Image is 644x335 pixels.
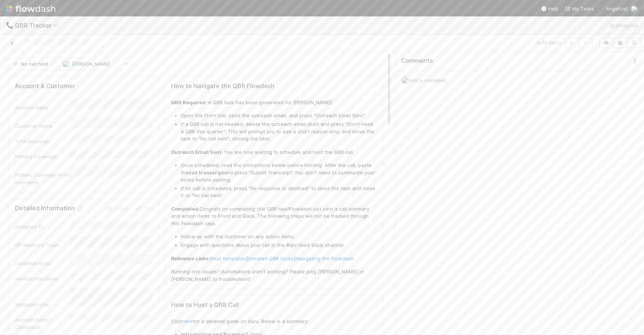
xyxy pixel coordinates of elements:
p: : Flowdash just sent a call summary and action items to Front and Slack. The following steps will... [171,205,376,227]
p: : A QBR task has been generated for [PERSON_NAME]! [171,99,376,106]
div: Syndicate Link [15,301,71,308]
img: logo-inverted-e16ddd16eac7371096b0.svg [6,2,56,15]
strong: Reference Links [171,256,208,261]
li: If no call is scheduled, press "No response or declined" to close the task and move it to "No cal... [181,185,376,199]
span: Comments [401,57,433,65]
a: Navigating the Flowdash [296,255,354,261]
div: Account Notes - Contextual [15,316,71,331]
img: avatar_ac990a78-52d7-40f8-b1fe-cbbd1cda261e.png [62,60,70,68]
div: Customer Email [15,260,71,267]
p: : You are now waiting to schedule and host the QBR call. [171,149,376,156]
span: Add a comment... [409,77,449,83]
span: QBR Tracker [15,22,62,29]
span: 9 of 9 tasks [537,39,562,46]
h5: How to Navigate the QBR Flowdash [171,83,376,90]
li: Follow up with the customer on any action items. [181,233,376,241]
em: You don't need to summarize your notes before pasting. [181,170,375,183]
div: Venture Firm Email [15,275,71,282]
div: Total Bookings [15,137,71,145]
li: Engage with questions about your call in the #qbr-feed Slack channel. [181,242,376,249]
div: Customer Name [15,122,71,130]
p: : | | [171,255,376,263]
a: here [182,318,193,324]
a: Detailed QBR Guide [248,255,294,261]
em: Congrats on completing this QBR task! [199,206,289,212]
a: Unlink [106,205,129,211]
a: Edit [135,205,152,211]
h5: How to Host a QBR Call [171,301,376,309]
img: avatar_ac990a78-52d7-40f8-b1fe-cbbd1cda261e.png [401,77,409,84]
span: No call held [12,61,48,67]
strong: call transcript [189,170,224,176]
span: 📞 [6,22,13,28]
p: Click for a detailed guide on Guru. Below is a summary: [171,318,376,325]
em: Running into issues? Automations aren't working? Please ping [PERSON_NAME] or [PERSON_NAME] to tr... [171,269,364,282]
div: Help [541,5,559,12]
div: Primary Coverage [15,153,71,160]
div: Assigned To [15,223,71,230]
img: avatar_ac990a78-52d7-40f8-b1fe-cbbd1cda261e.png [631,5,638,13]
strong: Outreach Email Sent [171,149,221,155]
h5: Detailed Information [15,205,84,212]
div: GP Relations Team [15,241,71,249]
div: Primary Coverage Front Username [15,171,71,186]
button: [PERSON_NAME] [56,58,114,70]
h5: Account & Customer [15,83,75,90]
strong: Completed [171,206,198,212]
li: Once scheduled, read the instructions below before hosting. After the call, paste the and press "... [181,162,376,184]
a: Analytics [609,21,638,30]
li: Open the Front link, send the outreach email, and press "Outreach Email Sent". [181,112,376,120]
div: Account Name [15,104,71,111]
button: No call held [9,58,53,70]
a: Email templates [209,255,246,261]
strong: QBR Required [171,99,205,105]
a: My Tasks [565,5,594,12]
span: [PERSON_NAME] [72,61,110,67]
li: If a QBR call is not needed, delete the outreach email draft and press "Don't need a QBR this qua... [181,121,376,143]
span: My Tasks [565,6,594,12]
span: AngelList [606,6,628,12]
